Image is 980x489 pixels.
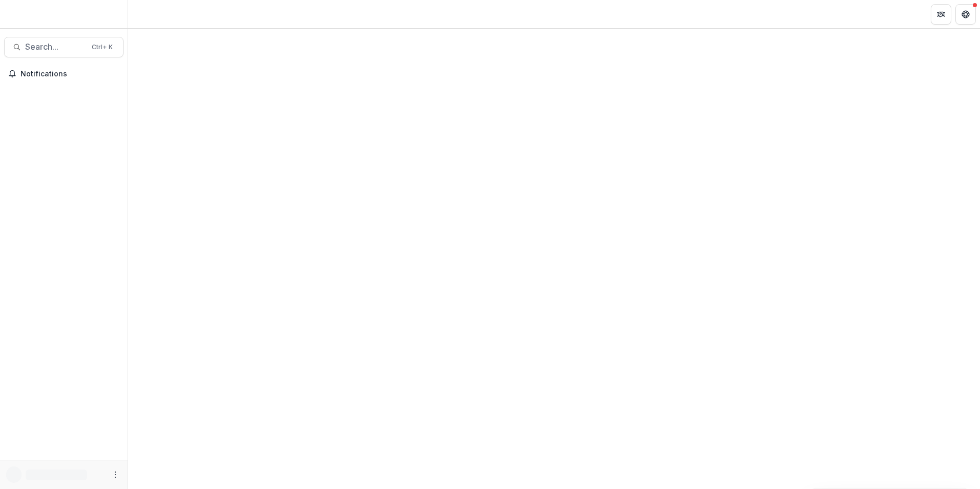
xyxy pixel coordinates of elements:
[25,42,86,52] span: Search...
[4,66,124,82] button: Notifications
[21,70,119,78] span: Notifications
[109,468,121,481] button: More
[90,42,115,53] div: Ctrl + K
[955,4,976,25] button: Get Help
[4,37,124,57] button: Search...
[132,7,176,22] nav: breadcrumb
[931,4,951,25] button: Partners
